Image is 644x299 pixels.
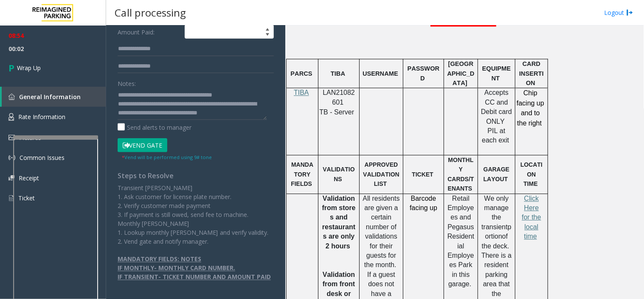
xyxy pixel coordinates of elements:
h3: Call processing [110,2,190,23]
span: VALIDATIONS [323,166,354,182]
small: Vend will be performed using 9# tone [122,154,212,160]
span: TICKET [412,171,433,178]
a: Click Here for the local time [522,195,541,240]
span: TIBA [331,70,345,77]
span: Rate Information [18,113,65,121]
label: Send alerts to manager [118,123,191,132]
span: GARAGE LAYOUT [484,166,509,182]
a: Logout [605,8,633,17]
img: 'icon' [8,135,15,140]
span: PARCS [290,70,312,77]
p: Transient [PERSON_NAME] 1. Ask customer for license plate number. 2. Verify customer made payment... [118,183,274,246]
h4: Steps to Resolve [118,172,274,180]
span: of the deck. [482,233,509,249]
label: Notes: [118,76,136,88]
label: Amount Paid: [115,25,183,39]
img: 'icon' [8,113,14,121]
span: . [470,280,471,288]
span: EQUIPMENT [482,65,511,81]
span: PIL at each exit [482,127,509,144]
span: We only manage the transient [481,195,509,231]
span: AIRBNB GUESTS [430,17,496,26]
a: TIBA [294,89,309,96]
u: IF MONTHLY- MONTHLY CARD NUMBER. [118,264,235,272]
img: 'icon' [8,175,14,181]
span: Decrease value [262,32,273,39]
span: Wrap Up [17,63,41,72]
span: General Information [19,93,81,101]
span: PASSWORD [408,65,440,81]
span: [GEOGRAPHIC_DATA] [447,60,474,86]
a: General Information [2,87,106,107]
span: USERNAME [363,70,398,77]
span: APPROVED VALIDATION LIST [363,161,399,187]
span: V [323,271,327,278]
span: portion [485,223,512,240]
span: Pictures [19,134,41,142]
button: Vend Gate [118,138,167,153]
img: 'icon' [8,154,15,161]
img: 'icon' [8,194,14,202]
span: TB - Server [319,108,354,116]
u: IF TRANSIENT- TICKET NUMBER AND AMOUNT PAID [118,273,271,281]
img: logout [627,8,633,17]
span: Accepts CC and Debit card ONLY [481,89,512,125]
span: LAN21082601 [323,89,355,105]
img: 'icon' [8,94,15,100]
u: MANDATORY FIELDS: NOTES [118,255,201,263]
span: TIBA [294,89,309,96]
span: CARD INSERTION [519,60,544,86]
span: Increase value [262,25,273,32]
span: MONTHLY CARDS/TENANTS [447,157,474,192]
span: LOCATION TIME [520,161,543,187]
span: MANDATORY FIELDS [291,161,313,187]
span: Chip facing up and to the right [517,89,544,126]
span: Validation from stores and restaurants are only 2 hours [322,195,355,250]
